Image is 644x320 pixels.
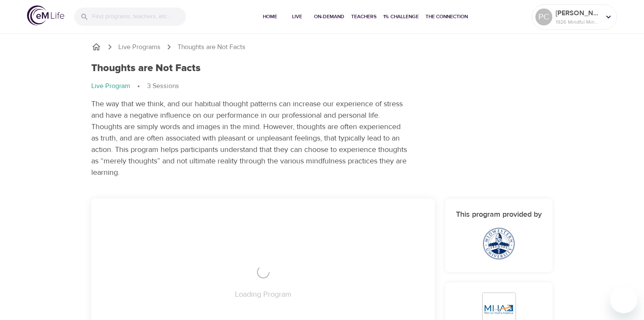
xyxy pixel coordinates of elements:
[483,228,515,259] img: Midwestern_University_seal.svg.png
[91,81,553,91] nav: breadcrumb
[556,8,600,18] p: [PERSON_NAME]
[556,18,600,26] p: 1926 Mindful Minutes
[383,12,419,21] span: 1% Challenge
[314,12,344,21] span: On-Demand
[118,42,161,52] a: Live Programs
[147,81,179,91] p: 3 Sessions
[91,62,201,74] h1: Thoughts are Not Facts
[91,81,130,91] p: Live Program
[91,42,553,52] nav: breadcrumb
[235,289,292,300] p: Loading Program
[351,12,377,21] span: Teachers
[610,286,637,313] iframe: Button to launch messaging window
[27,6,64,25] img: logo
[426,12,468,21] span: The Connection
[260,12,280,21] span: Home
[535,8,552,25] div: PC
[92,8,186,26] input: Find programs, teachers, etc...
[287,12,307,21] span: Live
[455,209,543,221] h6: This program provided by
[177,42,246,52] p: Thoughts are Not Facts
[91,98,408,178] p: The way that we think, and our habitual thought patterns can increase our experience of stress an...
